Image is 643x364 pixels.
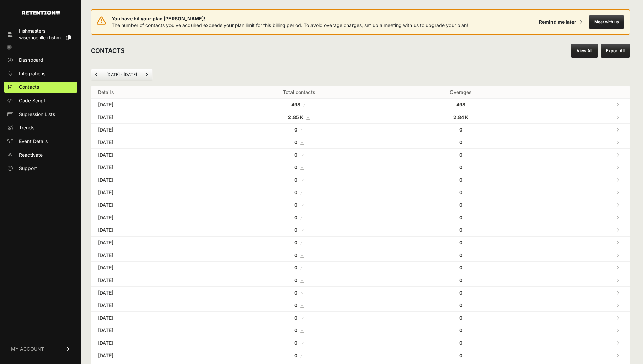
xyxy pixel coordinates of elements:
[294,215,297,220] strong: 0
[208,86,390,99] th: Total contacts
[91,199,208,211] td: [DATE]
[91,161,208,174] td: [DATE]
[91,312,208,324] td: [DATE]
[91,224,208,237] td: [DATE]
[19,165,37,172] span: Support
[4,68,77,79] a: Integrations
[4,82,77,93] a: Contacts
[459,227,462,233] strong: 0
[91,324,208,337] td: [DATE]
[4,55,77,65] a: Dashboard
[536,16,585,28] button: Remind me later
[456,102,465,107] strong: 498
[459,265,462,270] strong: 0
[4,136,77,147] a: Event Details
[294,265,297,270] strong: 0
[459,340,462,346] strong: 0
[294,152,297,158] strong: 0
[294,127,297,133] strong: 0
[91,149,208,161] td: [DATE]
[459,215,462,220] strong: 0
[19,70,45,77] span: Integrations
[294,164,297,170] strong: 0
[459,240,462,245] strong: 0
[589,15,624,29] button: Meet with us
[19,97,45,104] span: Code Script
[91,337,208,349] td: [DATE]
[601,44,630,58] button: Export All
[91,249,208,262] td: [DATE]
[459,202,462,208] strong: 0
[4,339,77,359] a: MY ACCOUNT
[294,189,297,195] strong: 0
[141,69,152,80] a: Next
[539,19,576,25] div: Remind me later
[294,352,297,358] strong: 0
[91,287,208,299] td: [DATE]
[91,136,208,149] td: [DATE]
[19,151,43,158] span: Reactivate
[19,138,48,145] span: Event Details
[459,152,462,158] strong: 0
[19,111,55,118] span: Supression Lists
[294,277,297,283] strong: 0
[19,27,71,34] div: Fishmasters
[91,124,208,136] td: [DATE]
[91,174,208,186] td: [DATE]
[294,139,297,145] strong: 0
[294,240,297,245] strong: 0
[112,15,468,22] span: You have hit your plan [PERSON_NAME]!
[288,114,303,120] strong: 2.85 K
[102,72,141,77] li: [DATE] - [DATE]
[459,352,462,358] strong: 0
[112,22,468,28] span: The number of contacts you've acquired exceeds your plan limit for this billing period. To avoid ...
[294,290,297,296] strong: 0
[4,122,77,133] a: Trends
[19,124,34,131] span: Trends
[459,177,462,183] strong: 0
[22,11,60,15] img: Retention.com
[91,274,208,287] td: [DATE]
[459,290,462,296] strong: 0
[294,302,297,308] strong: 0
[288,114,310,120] a: 2.85 K
[91,111,208,124] td: [DATE]
[453,114,468,120] strong: 2.84 K
[19,35,65,40] span: wisemoonllc+fishm...
[294,227,297,233] strong: 0
[459,139,462,145] strong: 0
[91,299,208,312] td: [DATE]
[459,327,462,333] strong: 0
[4,109,77,120] a: Supression Lists
[294,177,297,183] strong: 0
[4,163,77,174] a: Support
[91,237,208,249] td: [DATE]
[294,252,297,258] strong: 0
[19,57,43,63] span: Dashboard
[291,102,300,107] strong: 498
[459,164,462,170] strong: 0
[459,127,462,133] strong: 0
[459,189,462,195] strong: 0
[390,86,531,99] th: Overages
[459,302,462,308] strong: 0
[91,211,208,224] td: [DATE]
[459,252,462,258] strong: 0
[459,315,462,321] strong: 0
[294,327,297,333] strong: 0
[91,86,208,99] th: Details
[91,69,102,80] a: Previous
[4,95,77,106] a: Code Script
[91,99,208,111] td: [DATE]
[91,186,208,199] td: [DATE]
[294,340,297,346] strong: 0
[19,84,39,90] span: Contacts
[291,102,307,107] a: 498
[294,202,297,208] strong: 0
[571,44,598,58] a: View All
[4,25,77,43] a: Fishmasters wisemoonllc+fishm...
[294,315,297,321] strong: 0
[91,349,208,362] td: [DATE]
[11,346,44,352] span: MY ACCOUNT
[91,46,125,56] h2: CONTACTS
